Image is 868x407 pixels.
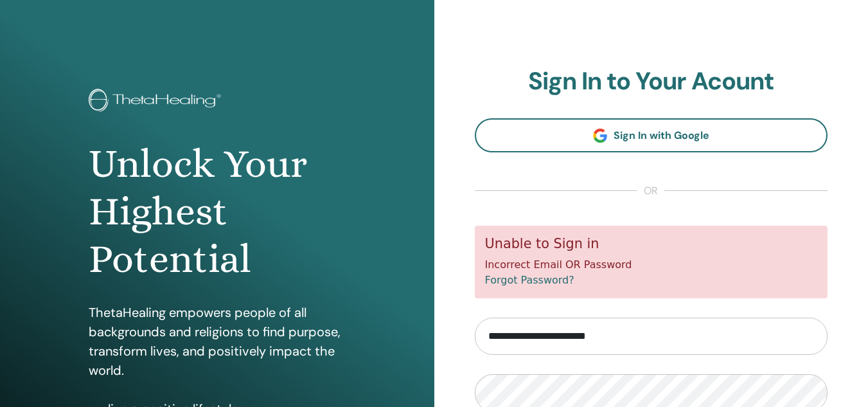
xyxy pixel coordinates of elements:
span: Sign In with Google [614,129,709,142]
div: Incorrect Email OR Password [475,226,828,298]
a: Forgot Password? [485,274,574,286]
p: ThetaHealing empowers people of all backgrounds and religions to find purpose, transform lives, a... [89,303,346,380]
h2: Sign In to Your Acount [475,67,828,96]
span: or [637,183,664,199]
a: Sign In with Google [475,118,828,152]
h1: Unlock Your Highest Potential [89,140,346,284]
h5: Unable to Sign in [485,236,818,252]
